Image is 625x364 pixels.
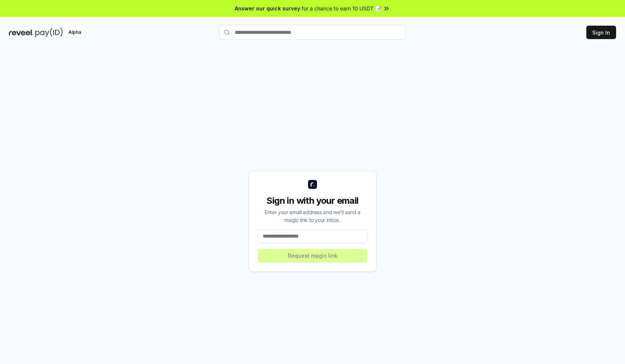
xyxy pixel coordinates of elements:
[35,28,63,37] img: pay_id
[64,28,85,37] div: Alpha
[308,180,317,189] img: logo_small
[302,4,381,12] span: for a chance to earn 10 USDT 📝
[258,208,367,224] div: Enter your email address and we’ll send a magic link to your inbox.
[586,26,616,39] button: Sign In
[9,28,34,37] img: reveel_dark
[235,4,300,12] span: Answer our quick survey
[258,195,367,207] div: Sign in with your email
